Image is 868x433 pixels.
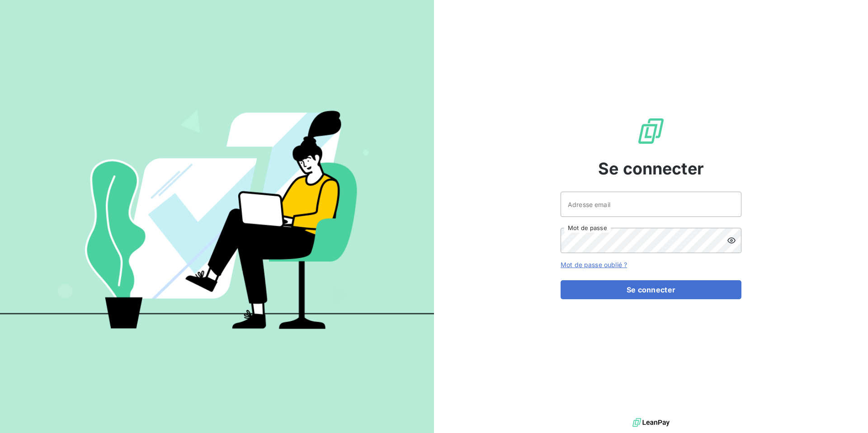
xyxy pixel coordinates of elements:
[561,261,627,268] a: Mot de passe oublié ?
[637,117,665,146] img: Logo LeanPay
[632,416,670,429] img: logo
[561,192,741,217] input: placeholder
[598,156,704,181] span: Se connecter
[561,280,741,299] button: Se connecter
